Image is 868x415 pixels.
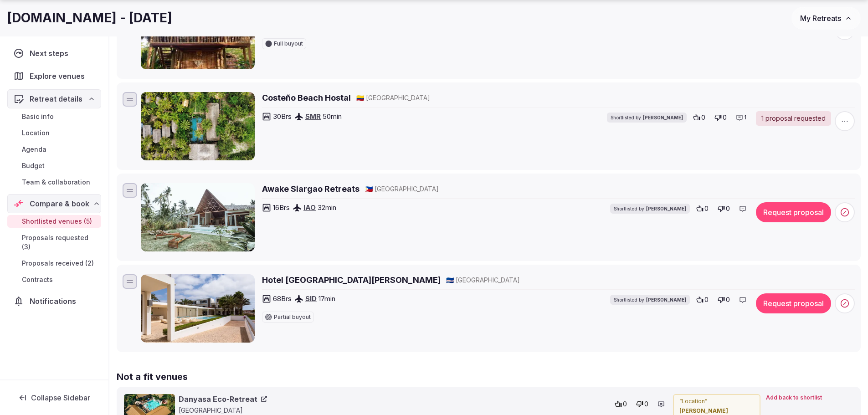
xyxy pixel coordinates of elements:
[356,93,364,102] button: 🇨🇴
[623,400,627,409] span: 0
[7,215,101,228] a: Shortlisted venues (5)
[366,93,430,102] span: [GEOGRAPHIC_DATA]
[715,293,733,306] button: 0
[356,94,364,102] span: 🇨🇴
[7,110,101,123] a: Basic info
[30,48,72,59] span: Next steps
[7,159,101,172] a: Budget
[610,204,690,214] div: Shortlisted by
[141,92,255,160] img: Costeño Beach Hostal
[274,41,303,46] span: Full buyout
[679,398,754,405] p: “ Location ”
[644,400,648,409] span: 0
[273,112,292,121] span: 30 Brs
[22,128,50,138] span: Location
[456,276,520,285] span: [GEOGRAPHIC_DATA]
[273,203,290,212] span: 16 Brs
[704,204,709,213] span: 0
[7,44,101,63] a: Next steps
[726,204,730,213] span: 0
[22,275,53,284] span: Contracts
[31,393,90,402] span: Collapse Sidebar
[791,7,861,30] button: My Retreats
[7,292,101,311] a: Notifications
[262,92,351,103] a: Costeño Beach Hostal
[141,274,255,343] img: Hotel Dunas de Sal
[7,176,101,189] a: Team & collaboration
[7,388,101,408] button: Collapse Sidebar
[318,203,336,212] span: 32 min
[318,294,335,303] span: 17 min
[365,184,373,194] button: 🇵🇭
[262,274,441,286] a: Hotel [GEOGRAPHIC_DATA][PERSON_NAME]
[607,113,687,123] div: Shortlisted by
[365,185,373,193] span: 🇵🇭
[30,296,80,307] span: Notifications
[446,276,454,284] span: 🇨🇻
[643,114,683,121] span: [PERSON_NAME]
[30,71,88,82] span: Explore venues
[633,398,651,410] button: 0
[22,233,98,251] span: Proposals requested (3)
[446,276,454,285] button: 🇨🇻
[712,111,729,124] button: 0
[646,297,686,303] span: [PERSON_NAME]
[646,205,686,212] span: [PERSON_NAME]
[756,202,831,222] button: Request proposal
[117,370,861,383] h2: Not a fit venues
[273,294,292,303] span: 68 Brs
[7,231,101,253] a: Proposals requested (3)
[22,161,45,170] span: Budget
[375,184,439,194] span: [GEOGRAPHIC_DATA]
[7,273,101,286] a: Contracts
[305,294,317,303] a: SID
[303,203,316,212] a: IAO
[610,295,690,305] div: Shortlisted by
[744,114,746,122] span: 1
[22,217,92,226] span: Shortlisted venues (5)
[22,112,54,121] span: Basic info
[756,111,831,126] a: 1 proposal requested
[704,295,709,304] span: 0
[693,293,711,306] button: 0
[7,9,172,27] h1: [DOMAIN_NAME] - [DATE]
[723,113,727,122] span: 0
[800,14,841,23] span: My Retreats
[179,394,267,404] a: Danyasa Eco-Retreat
[274,314,311,320] span: Partial buyout
[22,145,46,154] span: Agenda
[7,127,101,139] a: Location
[22,178,90,187] span: Team & collaboration
[7,67,101,86] a: Explore venues
[262,183,360,195] a: Awake Siargao Retreats
[726,295,730,304] span: 0
[30,198,89,209] span: Compare & book
[179,406,339,415] p: [GEOGRAPHIC_DATA]
[693,202,711,215] button: 0
[7,143,101,156] a: Agenda
[7,257,101,270] a: Proposals received (2)
[141,183,255,251] img: Awake Siargao Retreats
[612,398,630,410] button: 0
[22,259,94,268] span: Proposals received (2)
[305,112,321,121] a: SMR
[690,111,708,124] button: 0
[756,293,831,313] button: Request proposal
[679,407,754,415] cite: [PERSON_NAME]
[30,93,82,104] span: Retreat details
[766,394,822,402] span: Add back to shortlist
[715,202,733,215] button: 0
[701,113,705,122] span: 0
[323,112,342,121] span: 50 min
